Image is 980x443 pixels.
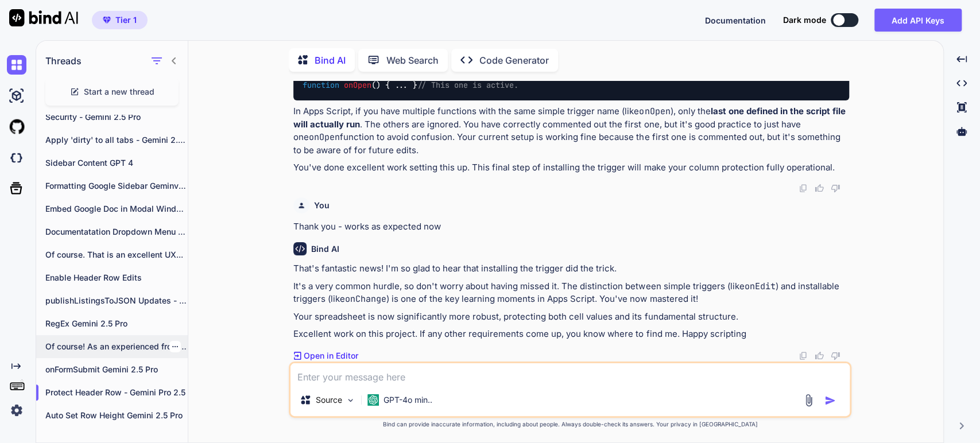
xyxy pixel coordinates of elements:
p: Formatting Google Sidebar Geminv 2.5 Pro [45,180,188,192]
img: Pick Models [346,395,355,405]
span: Dark mode [783,14,826,26]
img: githubLight [7,117,26,137]
img: ai-studio [7,86,26,106]
button: Add API Keys [874,9,962,32]
span: onOpen [344,80,371,91]
code: onChange [345,293,386,305]
p: Protect Header Row - Gemini Pro 2.5 [45,387,188,398]
span: Start a new thread [84,86,154,98]
p: It's a very common hurdle, so don't worry about having missed it. The distinction between simple ... [293,280,849,306]
img: settings [7,401,26,420]
p: Your spreadsheet is now significantly more robust, protecting both cell values and its fundamenta... [293,310,849,324]
p: Source [316,394,342,406]
p: Embed Google Doc in Modal Window - Gemini 2.5 [45,203,188,215]
img: copy [799,184,808,193]
img: darkCloudIdeIcon [7,148,26,168]
p: Code Generator [479,53,549,67]
span: Documentation [705,15,766,25]
p: In Apps Script, if you have multiple functions with the same simple trigger name (like ), only th... [293,105,849,157]
img: chat [7,55,26,75]
button: premiumTier 1 [92,11,148,29]
p: RegEx Gemini 2.5 Pro [45,318,188,329]
p: Documentatation Dropdown Menu - Gemini 2.5 [45,226,188,238]
p: Of course! As an experienced front-end and... [45,341,188,352]
code: onOpen [639,106,670,117]
h1: Threads [45,54,82,68]
h6: Bind AI [311,243,339,255]
img: attachment [802,394,815,407]
p: You've done excellent work setting this up. This final step of installing the trigger will make y... [293,161,849,174]
span: function [303,80,339,91]
span: // This one is active. [417,80,518,91]
img: dislike [831,351,840,360]
span: Tier 1 [115,14,137,26]
p: Excellent work on this project. If any other requirements come up, you know where to find me. Hap... [293,328,849,341]
code: onEdit [744,281,775,292]
p: Sidebar Content GPT 4 [45,157,188,169]
p: publishListingsToJSON Updates - Gemini 2.5 Pro [45,295,188,306]
code: onOpen [309,131,340,143]
img: premium [103,17,111,24]
p: Enable Header Row Edits [45,272,188,283]
p: Auto Set Row Height Gemini 2.5 Pro [45,410,188,421]
p: Thank you - works as expected now [293,220,849,234]
img: like [815,184,824,193]
img: copy [799,351,808,360]
p: Of course. That is an excellent UX... [45,249,188,261]
img: like [815,351,824,360]
img: Bind AI [9,9,78,26]
p: That's fantastic news! I'm so glad to hear that installing the trigger did the trick. [293,262,849,275]
p: Bind can provide inaccurate information, including about people. Always double-check its answers.... [289,420,851,429]
img: GPT-4o mini [367,394,379,406]
strong: last one defined in the script file will actually run [293,106,847,130]
p: Web Search [386,53,439,67]
p: Security - Gemini 2.5 Pro [45,111,188,123]
p: Open in Editor [304,350,358,362]
h6: You [314,200,330,211]
p: Bind AI [315,53,346,67]
p: onFormSubmit Gemini 2.5 Pro [45,364,188,375]
img: icon [824,395,836,406]
img: dislike [831,184,840,193]
p: GPT-4o min.. [384,394,432,406]
button: Documentation [705,14,766,26]
p: Apply 'dirty' to all tabs - Gemini 2.5 Pro [45,134,188,146]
